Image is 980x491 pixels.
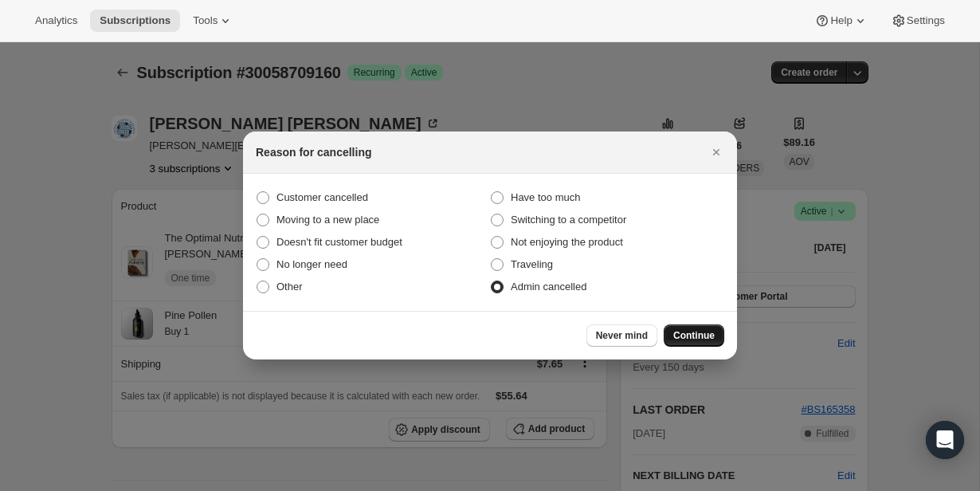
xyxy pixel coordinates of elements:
span: Help [830,14,852,27]
button: Settings [881,10,955,32]
span: Never mind [596,329,648,342]
span: Admin cancelled [511,281,586,293]
span: Have too much [511,191,580,203]
span: Tools [193,14,218,27]
button: Never mind [586,324,657,347]
button: Close [705,141,727,163]
span: No longer need [276,258,347,270]
button: Help [805,10,877,32]
span: Customer cancelled [276,191,368,203]
span: Subscriptions [100,14,171,27]
span: Settings [907,14,945,27]
button: Subscriptions [90,10,180,32]
span: Analytics [35,14,77,27]
span: Continue [673,329,715,342]
span: Moving to a new place [276,214,379,226]
button: Continue [664,324,724,347]
span: Switching to a competitor [511,214,626,226]
button: Tools [183,10,243,32]
button: Analytics [25,10,87,32]
span: Traveling [511,258,553,270]
span: Doesn't fit customer budget [276,236,402,248]
span: Other [276,281,303,293]
h2: Reason for cancelling [256,144,371,160]
div: Open Intercom Messenger [926,421,964,459]
span: Not enjoying the product [511,236,623,248]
